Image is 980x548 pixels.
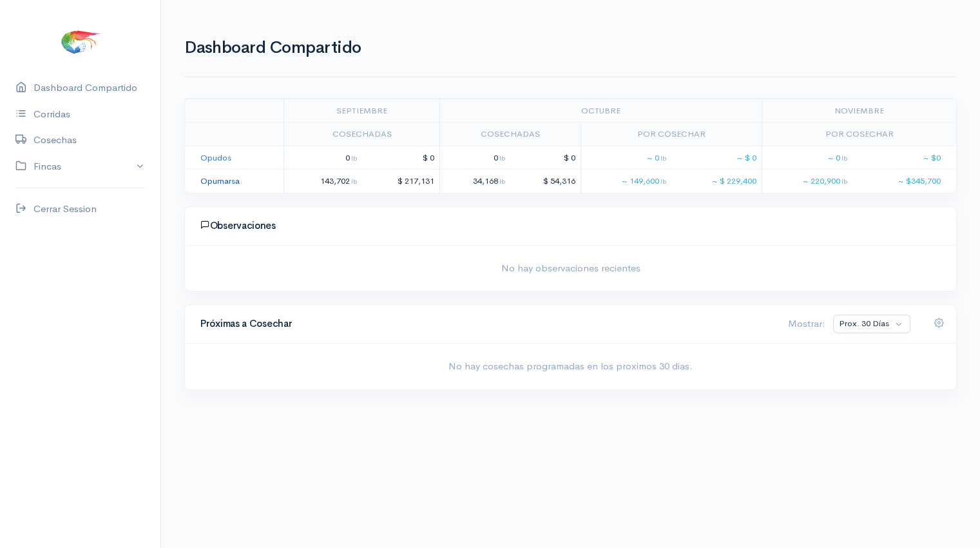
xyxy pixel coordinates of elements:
[510,170,581,193] td: $ 54,316
[762,170,852,193] td: ~ 220,900
[762,146,852,170] td: ~ 0
[185,344,956,389] div: No hay cosechas programadas en los proximos 30 dias.
[284,170,362,193] td: 143,702
[581,146,671,170] td: ~ 0
[852,146,956,170] td: ~ $0
[351,153,357,162] span: lb
[200,175,240,186] a: Opumarsa
[841,153,847,162] span: lb
[581,122,762,146] td: Por Cosechar
[439,170,510,193] td: 34,168
[284,99,440,122] td: septiembre
[499,153,505,162] span: lb
[362,146,440,170] td: $ 0
[200,220,941,231] h4: Observaciones
[671,170,762,193] td: ~ $ 229,400
[351,177,357,186] span: lb
[841,177,847,186] span: lb
[852,170,956,193] td: ~ $345,700
[284,122,440,146] td: Cosechadas
[200,318,773,329] h4: Próximas a Cosechar
[780,317,825,331] div: Mostrar:
[200,152,231,163] a: Opudos
[499,177,505,186] span: lb
[581,170,671,193] td: ~ 149,600
[660,177,666,186] span: lb
[184,39,957,57] h1: Dashboard Compartido
[439,122,581,146] td: Cosechadas
[193,261,948,276] span: No hay observaciones recientes
[762,99,956,122] td: noviembre
[671,146,762,170] td: ~ $ 0
[660,153,666,162] span: lb
[510,146,581,170] td: $ 0
[439,146,510,170] td: 0
[362,170,440,193] td: $ 217,131
[439,99,762,122] td: octubre
[284,146,362,170] td: 0
[762,122,956,146] td: Por Cosechar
